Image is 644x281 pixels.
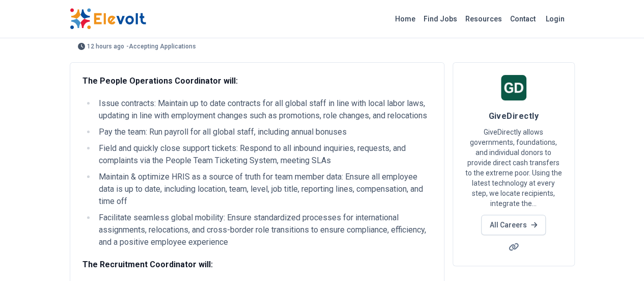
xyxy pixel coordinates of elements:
strong: The People Operations Coordinator will: [82,76,238,86]
iframe: Chat Widget [593,232,644,281]
img: Elevolt [70,8,146,30]
a: Contact [506,11,540,27]
a: Home [391,11,419,27]
span: 12 hours ago [87,43,124,49]
a: Resources [461,11,506,27]
p: GiveDirectly allows governments, foundations, and individual donors to provide direct cash transf... [465,127,562,209]
p: - Accepting Applications [126,43,196,49]
a: All Careers [481,215,546,235]
li: Field and quickly close support tickets: Respond to all inbound inquiries, requests, and complain... [96,142,432,167]
a: Find Jobs [419,11,461,27]
li: Maintain & optimize HRIS as a source of truth for team member data: Ensure all employee data is u... [96,171,432,208]
span: GiveDirectly [488,111,538,121]
img: GiveDirectly [501,75,526,100]
li: Pay the team: Run payroll for all global staff, including annual bonuses [96,126,432,138]
li: Facilitate seamless global mobility: Ensure standardized processes for international assignments,... [96,212,432,248]
strong: The Recruitment Coordinator will: [82,260,213,269]
a: Login [540,9,571,29]
li: Issue contracts: Maintain up to date contracts for all global staff in line with local labor laws... [96,97,432,122]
